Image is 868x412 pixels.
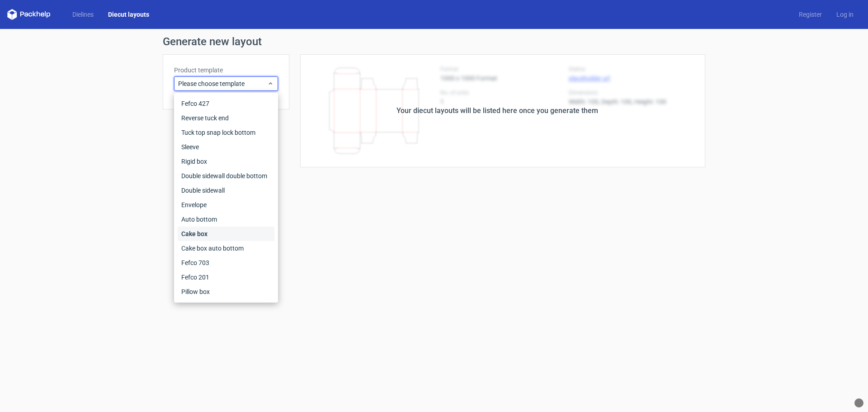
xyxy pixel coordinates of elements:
[178,183,274,198] div: Double sidewall
[178,111,274,125] div: Reverse tuck end
[178,125,274,140] div: Tuck top snap lock bottom
[178,270,274,284] div: Fefco 201
[163,36,705,47] h1: Generate new layout
[178,212,274,227] div: Auto bottom
[854,398,863,407] div: What Font?
[829,10,861,19] a: Log in
[178,96,274,111] div: Fefco 427
[178,256,274,270] div: Fefco 703
[178,241,274,256] div: Cake box auto bottom
[174,66,278,75] label: Product template
[178,79,267,88] span: Please choose template
[178,227,274,241] div: Cake box
[792,10,829,19] a: Register
[396,105,598,116] div: Your diecut layouts will be listed here once you generate them
[178,284,274,299] div: Pillow box
[101,10,156,19] a: Diecut layouts
[178,169,274,183] div: Double sidewall double bottom
[178,198,274,212] div: Envelope
[178,154,274,169] div: Rigid box
[178,140,274,154] div: Sleeve
[65,10,101,19] a: Dielines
